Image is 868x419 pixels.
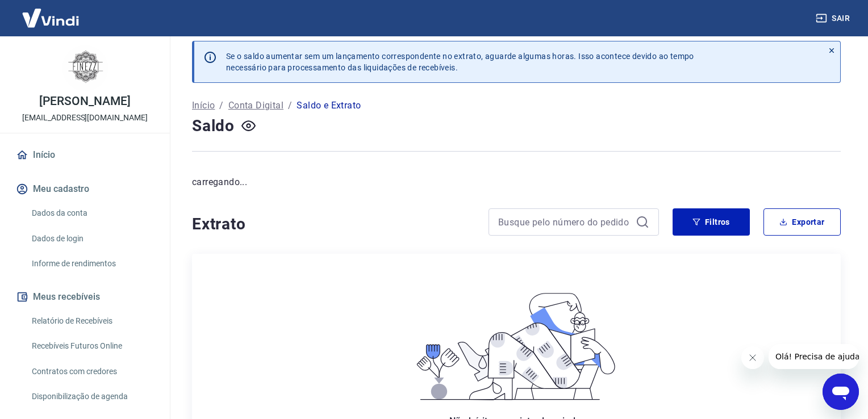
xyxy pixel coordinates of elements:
[741,346,764,369] iframe: Fechar mensagem
[14,143,156,167] a: Início
[192,175,841,189] p: carregando...
[813,8,854,29] button: Sair
[228,99,283,112] a: Conta Digital
[219,99,223,112] p: /
[226,51,694,73] p: Se o saldo aumentar sem um lançamento correspondente no extrato, aguarde algumas horas. Isso acon...
[14,284,156,309] button: Meus recebíveis
[14,1,87,35] img: Vindi
[769,344,859,369] iframe: Mensagem da empresa
[27,309,156,333] a: Relatório de Recebíveis
[297,99,361,112] p: Saldo e Extrato
[27,227,156,250] a: Dados de login
[288,99,292,112] p: /
[192,213,475,236] h4: Extrato
[673,208,750,236] button: Filtros
[7,8,95,17] span: Olá! Precisa de ajuda?
[763,208,841,236] button: Exportar
[62,45,108,91] img: 8274dbe7-7cef-4a97-b010-c562af9d60f4.jpeg
[22,112,148,124] p: [EMAIL_ADDRESS][DOMAIN_NAME]
[39,95,130,107] p: [PERSON_NAME]
[27,360,156,383] a: Contratos com credores
[27,202,156,225] a: Dados da conta
[192,115,235,137] h4: Saldo
[27,385,156,408] a: Disponibilização de agenda
[27,252,156,275] a: Informe de rendimentos
[14,177,156,202] button: Meu cadastro
[823,374,859,410] iframe: Botão para abrir a janela de mensagens
[192,99,215,112] a: Início
[27,334,156,358] a: Recebíveis Futuros Online
[498,213,631,231] input: Busque pelo número do pedido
